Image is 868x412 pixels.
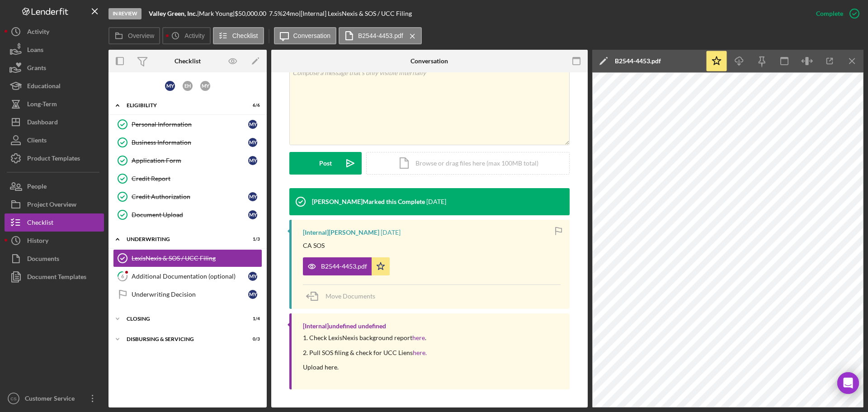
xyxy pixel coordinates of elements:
button: Educational [5,77,104,95]
div: M Y [248,156,257,165]
label: Conversation [293,32,331,39]
div: Conversation [410,57,448,65]
div: Eligibility [127,103,237,108]
div: People [27,177,47,198]
a: History [5,232,104,250]
button: Activity [162,27,210,44]
button: Checklist [5,213,104,232]
button: B2544-4453.pdf [303,257,390,275]
label: Checklist [232,32,258,39]
a: 6Additional Documentation (optional)MY [113,267,262,285]
div: 7.5 % [269,10,283,17]
div: Upload here. [303,364,427,371]
div: Application Form [132,157,248,164]
button: People [5,177,104,195]
div: E H [183,81,193,91]
div: [Internal] [PERSON_NAME] [303,229,379,236]
button: Checklist [213,27,264,44]
div: 24 mo [283,10,299,17]
label: Activity [184,32,204,39]
div: 6 / 6 [244,103,260,108]
b: Valley Green, Inc. [149,9,197,17]
text: CS [10,396,16,401]
a: LexisNexis & SOS / UCC Filing [113,249,262,267]
a: Personal InformationMY [113,115,262,133]
button: Complete [807,5,863,23]
button: B2544-4453.pdf [339,27,422,44]
div: Customer Service [23,389,81,410]
a: Clients [5,131,104,149]
a: here. [413,349,427,356]
tspan: 6 [121,273,124,279]
a: Application FormMY [113,152,262,170]
div: [Internal] undefined undefined [303,322,386,330]
time: 2025-08-11 18:41 [426,198,446,205]
div: 0 / 3 [244,336,260,342]
button: Grants [5,59,104,77]
div: Long-Term [27,95,57,115]
div: Grants [27,59,46,79]
button: Conversation [274,27,337,44]
div: Documents [27,250,59,270]
a: Credit Report [113,170,262,188]
button: Overview [108,27,160,44]
div: Closing [127,316,237,322]
button: Long-Term [5,95,104,113]
div: Underwriting [127,237,237,242]
a: Underwriting DecisionMY [113,285,262,303]
div: Credit Authorization [132,193,248,200]
div: M Y [248,138,257,147]
div: Personal Information [132,121,248,128]
div: 1. Check LexisNexis background report . [303,334,427,341]
div: | [149,10,199,17]
a: Business InformationMY [113,133,262,152]
div: Dashboard [27,113,58,133]
div: Mark Young | [199,10,235,17]
label: Overview [128,32,154,39]
button: Documents [5,250,104,268]
label: B2544-4453.pdf [358,32,403,39]
button: Dashboard [5,113,104,131]
div: M Y [165,81,175,91]
div: Credit Report [132,175,262,182]
div: Business Information [132,139,248,146]
div: Document Upload [132,211,248,218]
button: CSCustomer Service [5,389,104,407]
div: [PERSON_NAME] Marked this Complete [312,198,425,205]
button: Loans [5,41,104,59]
div: | [Internal] LexisNexis & SOS / UCC Filing [299,10,412,17]
div: LexisNexis & SOS / UCC Filing [132,255,262,262]
span: Move Documents [325,292,375,300]
a: Project Overview [5,195,104,213]
div: Activity [27,23,49,43]
div: M Y [248,120,257,129]
div: 1 / 4 [244,316,260,322]
a: Credit AuthorizationMY [113,188,262,206]
a: Product Templates [5,149,104,167]
div: M Y [248,290,257,299]
div: B2544-4453.pdf [615,57,661,65]
button: Document Templates [5,268,104,286]
div: 1 / 3 [244,237,260,242]
button: Activity [5,23,104,41]
div: $50,000.00 [235,10,269,17]
button: Post [289,152,362,175]
div: Additional Documentation (optional) [132,273,248,280]
div: M Y [248,272,257,281]
div: Loans [27,41,43,61]
div: Document Templates [27,268,86,288]
div: Open Intercom Messenger [837,372,859,394]
div: Checklist [27,213,53,234]
div: 2. Pull SOS filing & check for UCC Liens [303,349,427,356]
div: M Y [200,81,210,91]
div: Educational [27,77,61,97]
